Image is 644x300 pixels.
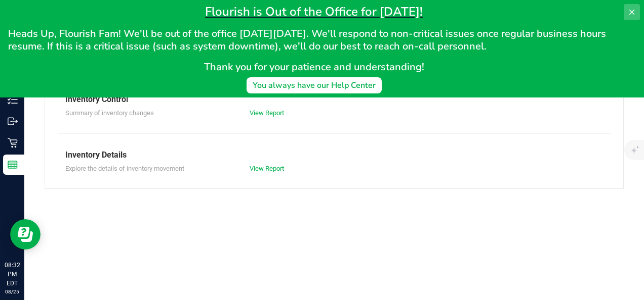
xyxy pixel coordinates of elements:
p: 08:32 PM EDT [5,261,20,288]
span: Flourish is Out of the Office for [DATE]! [205,4,423,20]
span: Heads Up, Flourish Fam! We'll be out of the office [DATE][DATE]. We'll respond to non-critical is... [8,27,609,53]
inline-svg: Retail [8,138,18,148]
iframe: Resource center [10,219,41,249]
inline-svg: Outbound [8,116,18,126]
p: 08/25 [5,288,20,295]
a: View Report [250,109,284,117]
inline-svg: Inventory [8,94,18,105]
div: You always have our Help Center [253,79,376,91]
div: Inventory Control [65,93,603,106]
inline-svg: Reports [8,160,18,170]
a: View Report [250,165,284,172]
span: Thank you for your patience and understanding! [204,60,424,74]
span: Explore the details of inventory movement [65,165,184,172]
span: Summary of inventory changes [65,109,154,117]
div: Inventory Details [65,149,603,161]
